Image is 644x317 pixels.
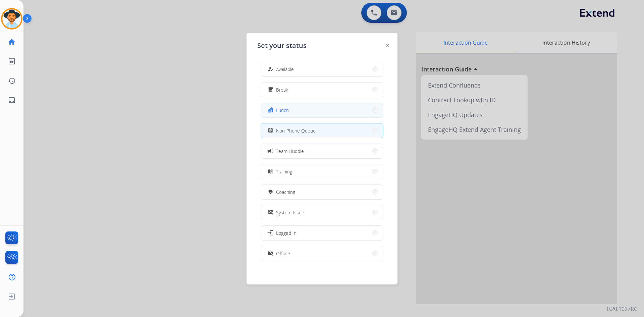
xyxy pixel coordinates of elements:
[8,96,16,104] mat-icon: inbox
[607,305,637,313] p: 0.20.1027RC
[261,226,383,240] button: Logged In
[276,107,289,114] span: Lunch
[276,250,290,257] span: Offline
[276,209,304,216] span: System Issue
[8,57,16,65] mat-icon: list_alt
[276,229,297,236] span: Logged In
[276,86,288,93] span: Break
[268,128,273,134] mat-icon: assignment
[267,148,274,154] mat-icon: campaign
[261,246,383,261] button: Offline
[268,66,273,72] mat-icon: how_to_reg
[268,251,273,256] mat-icon: work_off
[261,62,383,76] button: Available
[276,168,292,175] span: Training
[386,44,389,47] img: close-button
[268,210,273,215] mat-icon: phonelink_off
[268,189,273,195] mat-icon: school
[8,38,16,46] mat-icon: home
[261,205,383,220] button: System Issue
[261,164,383,179] button: Training
[257,41,307,50] span: Set your status
[268,107,273,113] mat-icon: fastfood
[8,77,16,85] mat-icon: history
[261,123,383,138] button: Non-Phone Queue
[268,87,273,93] mat-icon: free_breakfast
[268,169,273,174] mat-icon: menu_book
[276,66,294,73] span: Available
[276,148,304,155] span: Team Huddle
[276,189,295,196] span: Coaching
[267,229,274,236] mat-icon: login
[261,83,383,97] button: Break
[261,103,383,117] button: Lunch
[261,185,383,199] button: Coaching
[276,127,316,134] span: Non-Phone Queue
[2,9,21,28] img: avatar
[261,144,383,158] button: Team Huddle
